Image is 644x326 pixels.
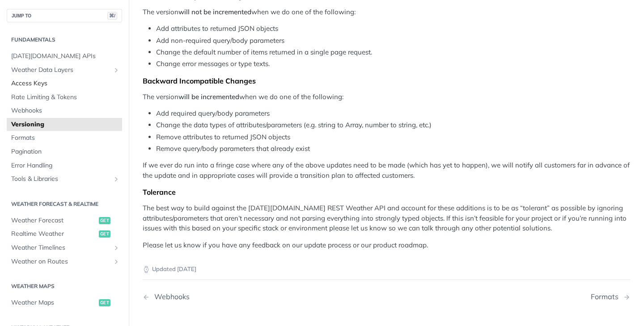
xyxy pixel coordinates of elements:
span: Error Handling [11,161,120,170]
li: Add required query/body parameters [156,109,630,119]
a: Formats [7,131,122,145]
span: get [99,230,110,238]
a: Tools & LibrariesShow subpages for Tools & Libraries [7,172,122,186]
a: Webhooks [7,104,122,117]
li: Change error messages or type texts. [156,59,630,69]
span: Weather Forecast [11,216,97,225]
div: Tolerance [143,188,630,196]
p: Updated [DATE] [143,265,630,274]
button: JUMP TO⌘/ [7,9,122,22]
a: Realtime Weatherget [7,227,122,241]
span: Webhooks [11,106,120,115]
button: Show subpages for Tools & Libraries [113,176,120,183]
a: Weather Forecastget [7,214,122,227]
span: Pagination [11,147,120,156]
button: Show subpages for Weather Timelines [113,244,120,251]
a: Pagination [7,145,122,159]
a: Versioning [7,118,122,131]
div: Webhooks [150,293,190,301]
a: Previous Page: Webhooks [143,293,352,301]
a: Weather TimelinesShow subpages for Weather Timelines [7,241,122,255]
a: Access Keys [7,77,122,90]
span: ⌘/ [107,12,117,20]
span: Weather Maps [11,298,97,307]
h2: Weather Forecast & realtime [7,200,122,208]
strong: will not be incremented [178,8,251,16]
span: Access Keys [11,79,120,88]
p: The best way to build against the [DATE][DOMAIN_NAME] REST Weather API and account for these addi... [143,203,630,234]
span: [DATE][DOMAIN_NAME] APIs [11,52,120,61]
button: Show subpages for Weather on Routes [113,258,120,265]
a: Next Page: Formats [591,293,630,301]
span: Rate Limiting & Tokens [11,93,120,102]
li: Remove query/body parameters that already exist [156,144,630,154]
h2: Weather Maps [7,282,122,290]
span: Formats [11,134,120,142]
a: Weather Data LayersShow subpages for Weather Data Layers [7,63,122,77]
button: Show subpages for Weather Data Layers [113,67,120,74]
div: Backward Incompatible Changes [143,76,630,85]
a: Rate Limiting & Tokens [7,91,122,104]
span: Versioning [11,120,120,129]
p: If we ever do run into a fringe case where any of the above updates need to be made (which has ye... [143,160,630,180]
span: get [99,217,110,224]
a: Weather on RoutesShow subpages for Weather on Routes [7,255,122,268]
nav: Pagination Controls [143,284,630,310]
p: Please let us know if you have any feedback on our update process or our product roadmap. [143,240,630,251]
li: Change the data types of attributes/parameters (e.g. string to Array, number to string, etc.) [156,120,630,130]
li: Add attributes to returned JSON objects [156,24,630,34]
div: Formats [591,293,623,301]
span: Tools & Libraries [11,175,110,184]
a: Error Handling [7,159,122,172]
li: Change the default number of items returned in a single page request. [156,47,630,58]
strong: will be incremented [178,92,239,101]
span: Realtime Weather [11,230,97,238]
span: Weather Data Layers [11,66,110,75]
p: The version when we do one of the following: [143,7,630,17]
a: Weather Mapsget [7,296,122,309]
span: Weather on Routes [11,257,110,266]
span: get [99,299,110,306]
a: [DATE][DOMAIN_NAME] APIs [7,50,122,63]
h2: Fundamentals [7,36,122,44]
li: Add non-required query/body parameters [156,36,630,46]
p: The version when we do one of the following: [143,92,630,102]
span: Weather Timelines [11,243,110,252]
li: Remove attributes to returned JSON objects [156,132,630,142]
